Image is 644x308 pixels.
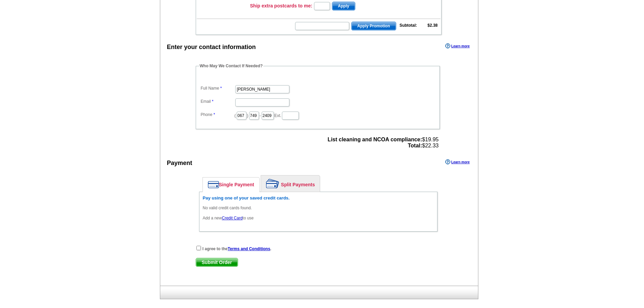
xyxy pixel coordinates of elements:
[203,205,434,211] p: No valid credit cards found.
[266,179,279,188] img: split-payment.png
[196,258,238,266] span: Submit Order
[167,159,192,168] div: Payment
[222,216,242,220] a: Credit Card
[250,3,312,9] h3: Ship extra postcards to me:
[352,22,396,30] span: Apply Promotion
[445,159,470,165] a: Learn more
[203,215,434,221] p: Add a new to use
[201,85,235,91] label: Full Name
[328,137,438,149] span: $19.95 $22.33
[408,143,422,148] strong: Total:
[201,112,235,118] label: Phone
[261,175,320,192] a: Split Payments
[427,23,437,28] strong: $2.38
[202,246,271,251] strong: I agree to the .
[445,43,470,49] a: Learn more
[400,23,417,28] strong: Subtotal:
[203,177,259,192] a: Single Payment
[199,63,263,69] legend: Who May We Contact If Needed?
[167,43,256,52] div: Enter your contact information
[199,110,436,120] dd: ( ) - Ext.
[332,2,355,10] button: Apply
[201,98,235,104] label: Email
[208,181,219,188] img: single-payment.png
[328,137,422,142] strong: List cleaning and NCOA compliance:
[203,195,434,201] h6: Pay using one of your saved credit cards.
[351,22,396,30] button: Apply Promotion
[228,246,270,251] a: Terms and Conditions
[332,2,355,10] span: Apply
